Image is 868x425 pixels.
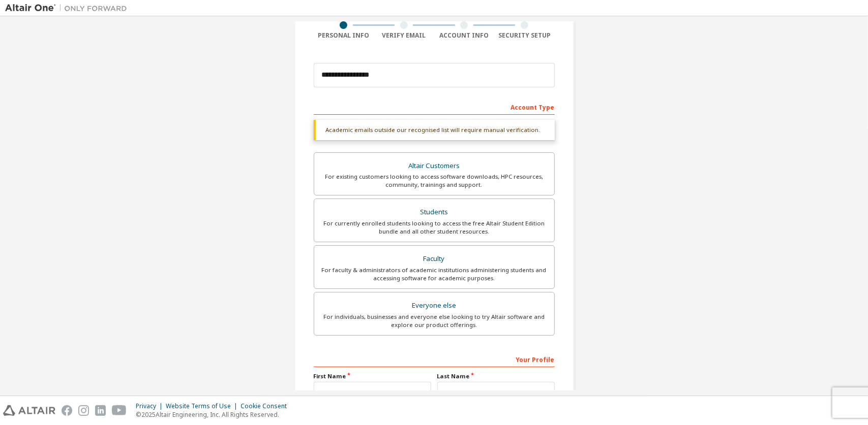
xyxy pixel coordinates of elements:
img: facebook.svg [62,405,72,416]
p: © 2025 Altair Engineering, Inc. All Rights Reserved. [136,410,293,419]
div: Website Terms of Use [166,402,241,410]
img: altair_logo.svg [3,405,55,416]
div: Students [320,205,548,219]
div: Your Profile [314,351,555,367]
div: Account Info [434,31,495,40]
div: For individuals, businesses and everyone else looking to try Altair software and explore our prod... [320,313,548,329]
div: Security Setup [494,31,555,40]
img: instagram.svg [78,405,89,416]
img: Altair One [5,3,132,13]
label: Last Name [437,372,555,380]
div: Academic emails outside our recognised list will require manual verification. [314,120,555,140]
div: For currently enrolled students looking to access the free Altair Student Edition bundle and all ... [320,219,548,236]
div: Cookie Consent [241,402,293,410]
img: youtube.svg [112,405,127,416]
div: Verify Email [374,31,434,40]
div: Personal Info [314,31,374,40]
div: Altair Customers [320,159,548,173]
img: linkedin.svg [95,405,106,416]
div: Faculty [320,252,548,266]
div: Privacy [136,402,166,410]
div: For faculty & administrators of academic institutions administering students and accessing softwa... [320,266,548,282]
div: Account Type [314,99,555,115]
label: First Name [314,372,431,380]
div: Everyone else [320,299,548,313]
div: For existing customers looking to access software downloads, HPC resources, community, trainings ... [320,173,548,189]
